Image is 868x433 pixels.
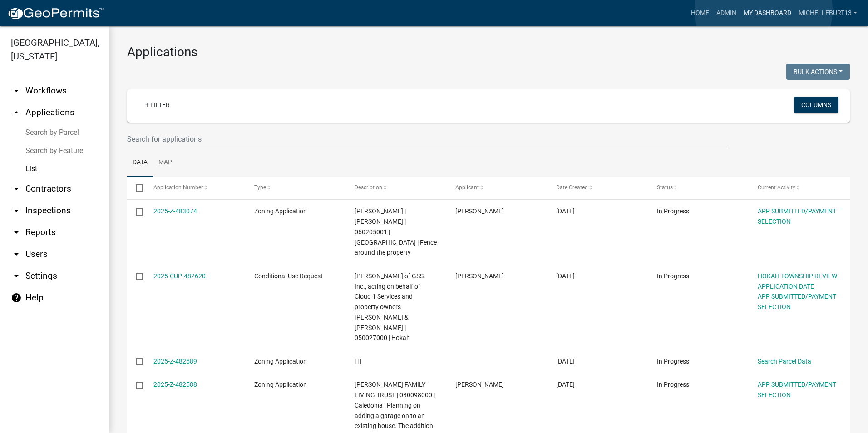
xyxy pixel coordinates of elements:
i: arrow_drop_down [11,205,22,216]
i: arrow_drop_down [11,271,22,281]
span: Conditional Use Request [254,272,323,280]
span: Date Created [556,184,588,191]
span: David Ellenz [455,381,504,388]
span: Mike Huizenga of GSS, Inc., acting on behalf of Cloud 1 Services and property owners Jerry & Cind... [355,272,425,342]
datatable-header-cell: Description [346,177,447,199]
datatable-header-cell: Application Number [144,177,245,199]
a: 2025-Z-483074 [153,207,197,215]
span: Zoning Application [254,207,307,215]
a: 2025-Z-482589 [153,358,197,365]
i: arrow_drop_up [11,107,22,118]
a: HOKAH TOWNSHIP REVIEW [758,272,837,280]
span: Application Number [153,184,203,191]
span: In Progress [657,381,689,388]
datatable-header-cell: Date Created [547,177,648,199]
a: + Filter [138,97,177,113]
span: 09/23/2025 [556,358,575,365]
a: 2025-Z-482588 [153,381,197,388]
span: Zoning Application [254,358,307,365]
datatable-header-cell: Applicant [447,177,547,199]
a: Admin [713,5,740,22]
datatable-header-cell: Status [648,177,749,199]
span: 09/23/2025 [556,272,575,280]
span: Applicant [455,184,479,191]
h3: Applications [127,44,850,60]
span: In Progress [657,272,689,280]
a: Home [687,5,713,22]
datatable-header-cell: Type [245,177,346,199]
datatable-header-cell: Select [127,177,144,199]
span: Dorian Keenan [455,207,504,215]
button: Columns [794,97,838,113]
span: KEENAN,DORIAN | SETH BROWN | 060205001 | Houston | Fence around the property [355,207,437,256]
span: | | | [355,358,361,365]
a: APP SUBMITTED/PAYMENT SELECTION [758,207,836,225]
span: Current Activity [758,184,795,191]
i: arrow_drop_down [11,183,22,194]
a: APPLICATION DATE [758,283,814,290]
a: Map [153,148,178,177]
span: Description [355,184,382,191]
i: arrow_drop_down [11,249,22,260]
a: APP SUBMITTED/PAYMENT SELECTION [758,381,836,399]
a: APP SUBMITTED/PAYMENT SELECTION [758,293,836,310]
a: My Dashboard [740,5,795,22]
i: help [11,292,22,303]
i: arrow_drop_down [11,85,22,96]
span: Mike Huizenga [455,272,504,280]
span: Type [254,184,266,191]
a: 2025-CUP-482620 [153,272,206,280]
datatable-header-cell: Current Activity [749,177,850,199]
span: In Progress [657,207,689,215]
a: michelleburt13 [795,5,861,22]
span: In Progress [657,358,689,365]
i: arrow_drop_down [11,227,22,238]
span: 09/23/2025 [556,381,575,388]
span: 09/23/2025 [556,207,575,215]
input: Search for applications [127,130,727,148]
span: Status [657,184,673,191]
button: Bulk Actions [786,64,850,80]
span: Zoning Application [254,381,307,388]
a: Data [127,148,153,177]
a: Search Parcel Data [758,358,811,365]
